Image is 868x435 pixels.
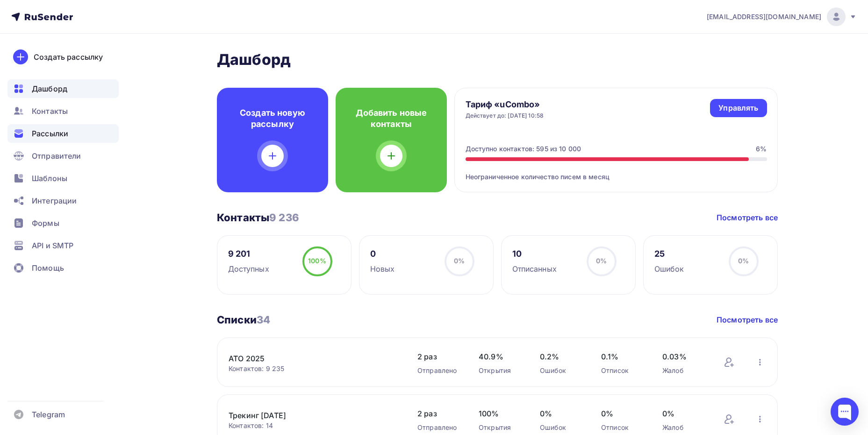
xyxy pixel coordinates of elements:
div: Действует до: [DATE] 10:58 [466,112,544,119]
span: [EMAIL_ADDRESS][DOMAIN_NAME] [707,12,821,21]
span: 0% [601,408,644,419]
a: Трекинг [DATE] [229,410,387,421]
a: Дашборд [7,79,119,98]
div: Ошибок [654,263,684,274]
div: Отправлено [417,423,460,432]
span: Формы [32,217,59,229]
div: Открытия [479,366,521,375]
span: 2 раз [417,408,460,419]
a: [EMAIL_ADDRESS][DOMAIN_NAME] [707,7,857,26]
h3: Списки [217,313,270,326]
a: Формы [7,214,119,232]
div: Доступно контактов: 595 из 10 000 [466,144,581,154]
a: Посмотреть все [717,212,778,223]
span: 0% [662,408,705,419]
h4: Добавить новые контакты [351,107,432,130]
h2: Дашборд [217,50,778,69]
div: Доступных [228,263,269,274]
a: Контакты [7,102,119,120]
div: 25 [654,248,684,260]
div: Создать рассылку [34,51,103,63]
h3: Контакты [217,211,299,224]
a: Шаблоны [7,169,119,188]
span: Дашборд [32,83,67,94]
div: Отписанных [512,263,557,274]
span: 40.9% [479,351,521,362]
div: Открытия [479,423,521,432]
span: API и SMTP [32,240,73,251]
div: Новых [370,263,395,274]
span: Помощь [32,262,64,274]
span: 2 раз [417,351,460,362]
div: 6% [756,144,767,154]
span: 34 [257,314,270,326]
span: 100% [308,257,326,265]
span: Интеграции [32,195,77,206]
span: 0% [738,257,749,265]
h4: Создать новую рассылку [232,107,313,130]
h4: Тариф «uCombo» [466,99,544,110]
span: Telegram [32,409,65,420]
div: Отписок [601,423,644,432]
div: 0 [370,248,395,260]
div: Контактов: 9 235 [229,364,399,373]
span: 0.2% [540,351,582,362]
div: 9 201 [228,248,269,260]
a: Посмотреть все [717,314,778,325]
div: Контактов: 14 [229,421,399,430]
div: Ошибок [540,423,582,432]
span: 9 236 [269,211,299,224]
a: АТО 2025 [229,353,387,364]
span: Рассылки [32,128,68,139]
span: 0% [454,257,465,265]
span: Шаблоны [32,173,67,184]
div: Жалоб [662,423,705,432]
span: Отправители [32,150,81,161]
div: Жалоб [662,366,705,375]
span: 0% [596,257,607,265]
div: 10 [512,248,557,260]
span: 100% [479,408,521,419]
a: Рассылки [7,124,119,143]
div: Отправлено [417,366,460,375]
div: Отписок [601,366,644,375]
div: Ошибок [540,366,582,375]
span: 0.1% [601,351,644,362]
span: 0% [540,408,582,419]
span: 0.03% [662,351,705,362]
a: Отправители [7,147,119,165]
div: Неограниченное количество писем в месяц [466,161,767,182]
span: Контакты [32,105,68,117]
div: Управлять [718,103,758,113]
